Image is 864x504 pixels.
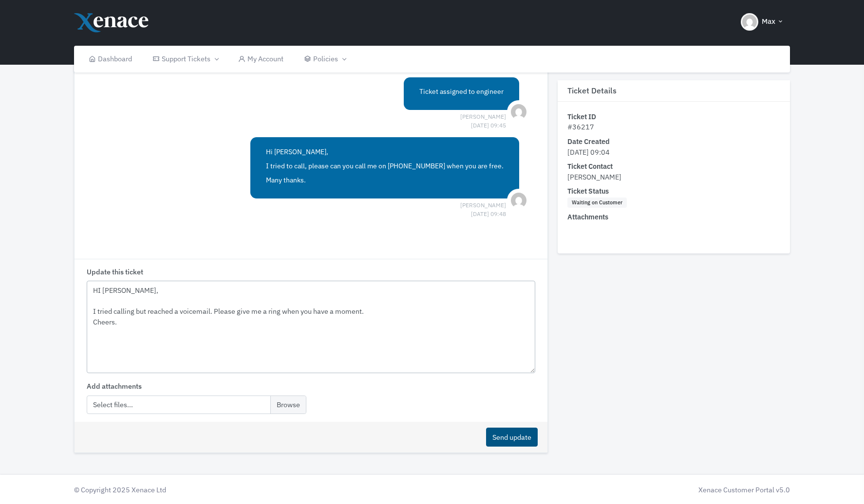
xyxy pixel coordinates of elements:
p: Hi [PERSON_NAME], [266,147,504,157]
a: Dashboard [79,46,143,72]
span: #36217 [567,123,594,132]
img: Header Avatar [741,13,758,31]
div: Xenace Customer Portal v5.0 [437,485,790,495]
button: Max [735,5,790,39]
span: [DATE] 09:04 [567,147,610,157]
span: Waiting on Customer [567,198,626,208]
p: Ticket assigned to engineer [419,87,504,97]
label: Add attachments [87,381,142,392]
span: [PERSON_NAME] [DATE] 09:45 [460,112,506,121]
div: © Copyright 2025 Xenace Ltd [69,485,432,495]
button: Send update [486,428,538,447]
dt: Ticket ID [567,111,780,122]
span: [PERSON_NAME] [DATE] 09:48 [460,201,506,210]
h3: Ticket Details [558,80,790,102]
p: Many thanks. [266,175,504,185]
span: [PERSON_NAME] [567,172,621,181]
a: Support Tickets [142,46,228,72]
span: Max [762,16,775,27]
dt: Date Created [567,136,780,147]
dt: Attachments [567,212,780,223]
dt: Ticket Status [567,186,780,197]
a: Policies [294,46,356,72]
dt: Ticket Contact [567,162,780,172]
a: My Account [228,46,294,72]
label: Update this ticket [87,267,143,277]
p: I tried to call, please can you call me on [PHONE_NUMBER] when you are free. [266,161,504,171]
